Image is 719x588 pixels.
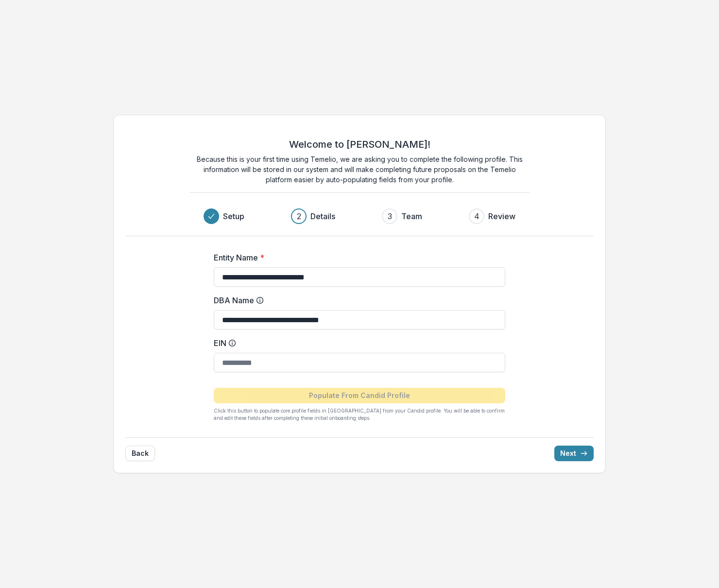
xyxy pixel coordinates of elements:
h2: Welcome to [PERSON_NAME]! [289,138,430,150]
label: Entity Name [214,252,499,263]
p: Click this button to populate core profile fields in [GEOGRAPHIC_DATA] from your Candid profile. ... [214,407,505,422]
div: 3 [388,210,392,222]
div: 2 [297,210,301,222]
div: Progress [204,208,515,224]
h3: Team [401,210,422,222]
button: Next [554,446,594,461]
h3: Details [310,210,335,222]
label: DBA Name [214,294,499,306]
h3: Setup [223,210,244,222]
button: Populate From Candid Profile [214,388,505,403]
p: Because this is your first time using Temelio, we are asking you to complete the following profil... [189,154,530,185]
h3: Review [488,210,515,222]
div: 4 [474,210,479,222]
label: EIN [214,337,499,349]
button: Back [125,446,155,461]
